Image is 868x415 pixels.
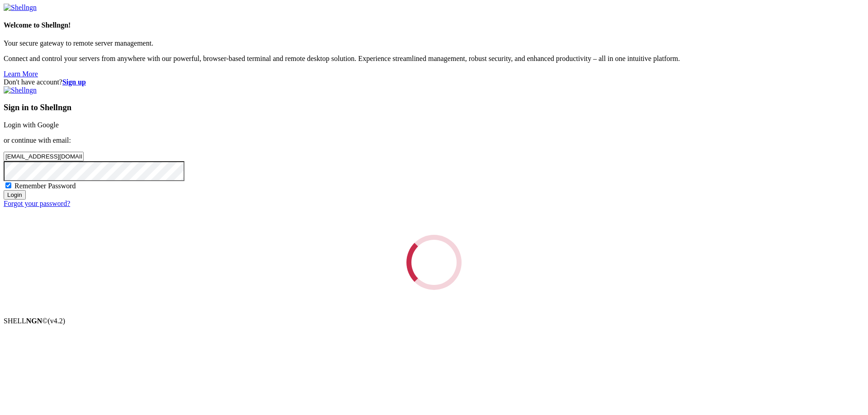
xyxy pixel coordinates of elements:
img: Shellngn [4,4,37,12]
a: Sign up [62,78,86,86]
p: Your secure gateway to remote server management. [4,39,864,47]
span: SHELL © [4,317,65,325]
span: Remember Password [14,182,76,190]
div: Loading... [404,232,464,292]
span: 4.2.0 [48,317,66,325]
b: NGN [26,317,42,325]
input: Login [4,190,26,200]
input: Email address [4,152,84,161]
a: Learn More [4,70,38,78]
p: or continue with email: [4,136,864,145]
a: Forgot your password? [4,200,70,207]
img: Shellngn [4,86,37,94]
a: Login with Google [4,121,59,129]
p: Connect and control your servers from anywhere with our powerful, browser-based terminal and remo... [4,55,864,63]
div: Don't have account? [4,78,864,86]
h4: Welcome to Shellngn! [4,21,864,29]
h3: Sign in to Shellngn [4,103,864,112]
input: Remember Password [5,182,11,188]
